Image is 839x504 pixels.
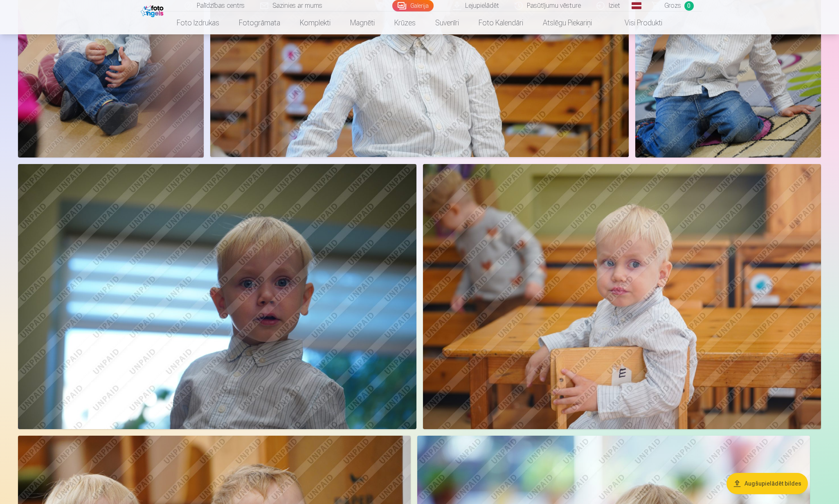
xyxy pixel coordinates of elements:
span: Grozs [664,1,681,11]
span: 0 [684,1,694,11]
img: /fa1 [141,3,166,17]
a: Fotogrāmata [229,11,290,34]
a: Magnēti [340,11,385,34]
a: Suvenīri [425,11,469,34]
button: Augšupielādēt bildes [727,473,808,494]
a: Krūzes [385,11,425,34]
a: Atslēgu piekariņi [533,11,602,34]
a: Visi produkti [602,11,672,34]
a: Komplekti [290,11,340,34]
a: Foto kalendāri [469,11,533,34]
a: Foto izdrukas [167,11,229,34]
